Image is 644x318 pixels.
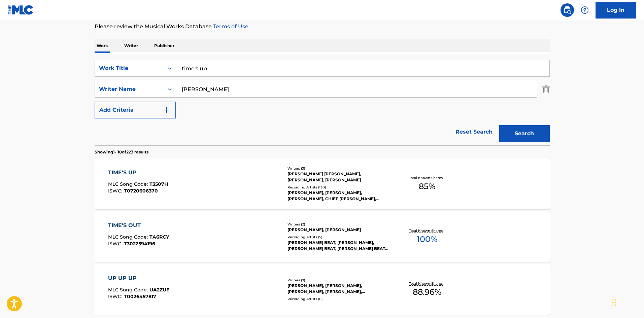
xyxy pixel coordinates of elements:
[409,228,445,233] p: Total Known Shares:
[596,2,636,19] a: Log In
[417,233,437,245] span: 100 %
[287,171,389,183] div: [PERSON_NAME] [PERSON_NAME], [PERSON_NAME], [PERSON_NAME]
[413,286,441,298] span: 88.96 %
[108,274,169,282] div: UP UP UP
[95,211,550,262] a: TIME'S OUTMLC Song Code:TA6RCYISWC:T3022594196Writers (2)[PERSON_NAME], [PERSON_NAME]Recording Ar...
[287,227,389,233] div: [PERSON_NAME], [PERSON_NAME]
[287,240,389,252] div: [PERSON_NAME] BEAT, [PERSON_NAME], [PERSON_NAME] BEAT, [PERSON_NAME] BEAT, [PERSON_NAME] BEAT, [P...
[95,39,110,53] p: Work
[287,166,389,171] div: Writers ( 3 )
[612,292,616,313] div: Drag
[287,190,389,202] div: [PERSON_NAME], [PERSON_NAME], [PERSON_NAME], CHIEF [PERSON_NAME], [PERSON_NAME]
[287,283,389,295] div: [PERSON_NAME], [PERSON_NAME], [PERSON_NAME], [PERSON_NAME], [PERSON_NAME], [PERSON_NAME] TAL, [PE...
[8,5,34,15] img: MLC Logo
[95,158,550,209] a: TIME'S UPMLC Song Code:T3507HISWC:T0720606370Writers (3)[PERSON_NAME] [PERSON_NAME], [PERSON_NAME...
[95,102,176,118] button: Add Criteria
[108,241,124,247] span: ISWC :
[124,188,158,194] span: T0720606370
[152,39,176,53] p: Publisher
[95,60,550,145] form: Search Form
[99,64,160,72] div: Work Title
[409,175,445,180] p: Total Known Shares:
[95,149,148,155] p: Showing 1 - 10 of 223 results
[610,286,644,318] iframe: Chat Widget
[287,235,389,240] div: Recording Artists ( 5 )
[542,81,550,98] img: Delete Criterion
[124,293,156,299] span: T0026457817
[95,23,550,31] p: Please review the Musical Works Database
[108,293,124,299] span: ISWC :
[122,39,140,53] p: Writer
[287,278,389,283] div: Writers ( 9 )
[578,3,591,17] div: Help
[499,125,550,142] button: Search
[108,188,124,194] span: ISWC :
[108,287,149,293] span: MLC Song Code :
[149,181,168,187] span: T3507H
[287,185,389,190] div: Recording Artists ( 130 )
[419,180,435,192] span: 85 %
[409,281,445,286] p: Total Known Shares:
[287,296,389,302] div: Recording Artists ( 0 )
[563,6,571,14] img: search
[95,264,550,315] a: UP UP UPMLC Song Code:UA2ZUEISWC:T0026457817Writers (9)[PERSON_NAME], [PERSON_NAME], [PERSON_NAME...
[561,3,574,17] a: Public Search
[99,85,160,93] div: Writer Name
[149,234,169,240] span: TA6RCY
[163,106,171,114] img: 9d2ae6d4665cec9f34b9.svg
[287,222,389,227] div: Writers ( 2 )
[212,23,248,30] a: Terms of Use
[108,221,169,229] div: TIME'S OUT
[108,234,149,240] span: MLC Song Code :
[124,241,155,247] span: T3022594196
[581,6,589,14] img: help
[149,287,169,293] span: UA2ZUE
[108,169,168,177] div: TIME'S UP
[452,125,496,139] a: Reset Search
[108,181,149,187] span: MLC Song Code :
